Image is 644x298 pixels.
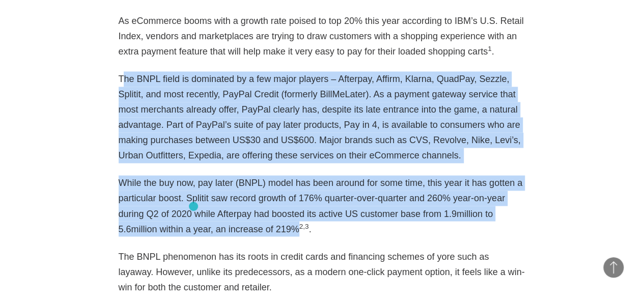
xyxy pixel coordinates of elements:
sup: 1 [488,45,492,52]
button: Back to Top [603,257,624,278]
p: While the buy now, pay later (BNPL) model has been around for some time, this year it has gotten ... [119,175,526,236]
sup: 2,3 [299,222,309,230]
p: The BNPL field is dominated by a few major players – Afterpay, Affirm, Klarna, QuadPay, Sezzle, S... [119,71,526,163]
p: As eCommerce booms with a growth rate poised to top 20% this year according to IBM’s U.S. Retail ... [119,13,526,59]
p: The BNPL phenomenon has its roots in credit cards and financing schemes of yore such as layaway. ... [119,249,526,294]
